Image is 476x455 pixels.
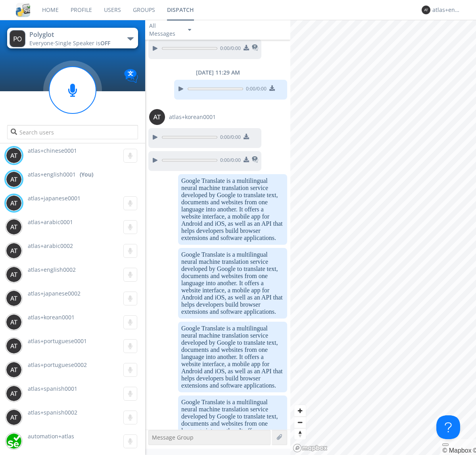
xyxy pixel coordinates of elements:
span: 0:00 / 0:00 [243,85,267,94]
img: 373638.png [6,338,22,354]
img: translated-message [252,156,258,163]
img: 373638.png [10,30,25,47]
span: 0:00 / 0:00 [217,157,241,165]
span: atlas+spanish0001 [28,385,77,392]
button: Toggle attribution [442,443,449,446]
button: Zoom in [294,405,306,417]
div: atlas+english0001 [432,6,462,14]
span: Zoom out [294,417,306,428]
span: This is a translated message [252,43,258,54]
img: 373638.png [422,6,430,14]
input: Search users [7,125,138,139]
span: atlas+chinese0001 [28,147,77,154]
img: 373638.png [6,148,22,163]
img: 373638.png [6,409,22,425]
span: automation+atlas [28,432,74,440]
span: This is a translated message [252,155,258,165]
button: Reset bearing to north [294,428,306,440]
span: 0:00 / 0:00 [217,134,241,142]
img: download media button [244,45,249,50]
span: atlas+korean0001 [169,113,216,121]
iframe: Toggle Customer Support [436,415,460,439]
img: 373638.png [149,109,165,125]
img: d2d01cd9b4174d08988066c6d424eccd [6,433,22,449]
img: 373638.png [6,243,22,259]
div: [DATE] 11:29 AM [145,69,290,77]
dc-p: Google Translate is a multilingual neural machine translation service developed by Google to tran... [181,325,284,389]
img: translated-message [252,44,258,51]
img: download media button [244,157,249,162]
img: caret-down-sm.svg [188,29,191,31]
dc-p: Google Translate is a multilingual neural machine translation service developed by Google to tran... [181,177,284,242]
span: Single Speaker is [55,39,110,47]
img: 373638.png [6,171,22,187]
span: OFF [100,39,110,47]
span: atlas+japanese0002 [28,290,81,297]
img: 373638.png [6,219,22,235]
span: atlas+arabic0002 [28,242,73,250]
span: atlas+arabic0001 [28,218,73,226]
img: 373638.png [6,314,22,330]
span: atlas+portuguese0001 [28,337,87,345]
div: Polyglot [29,30,119,39]
img: 373638.png [6,267,22,282]
img: 373638.png [6,386,22,401]
div: (You) [80,171,93,179]
img: cddb5a64eb264b2086981ab96f4c1ba7 [16,3,30,17]
img: download media button [269,85,275,91]
div: Everyone · [29,39,119,47]
span: atlas+korean0001 [28,313,75,321]
span: atlas+portuguese0002 [28,361,87,369]
img: download media button [244,134,249,139]
button: Zoom out [294,417,306,428]
button: PolyglotEveryone·Single Speaker isOFF [7,28,138,48]
a: Mapbox [442,447,471,454]
div: All Messages [149,22,181,38]
img: 373638.png [6,290,22,306]
dc-p: Google Translate is a multilingual neural machine translation service developed by Google to tran... [181,251,284,315]
span: atlas+spanish0002 [28,409,77,416]
span: atlas+english0001 [28,171,76,179]
span: atlas+english0002 [28,266,76,273]
span: 0:00 / 0:00 [217,45,241,54]
img: Translation enabled [124,69,138,83]
span: atlas+japanese0001 [28,194,81,202]
a: Mapbox logo [293,443,328,453]
img: 373638.png [6,195,22,211]
img: 373638.png [6,362,22,378]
